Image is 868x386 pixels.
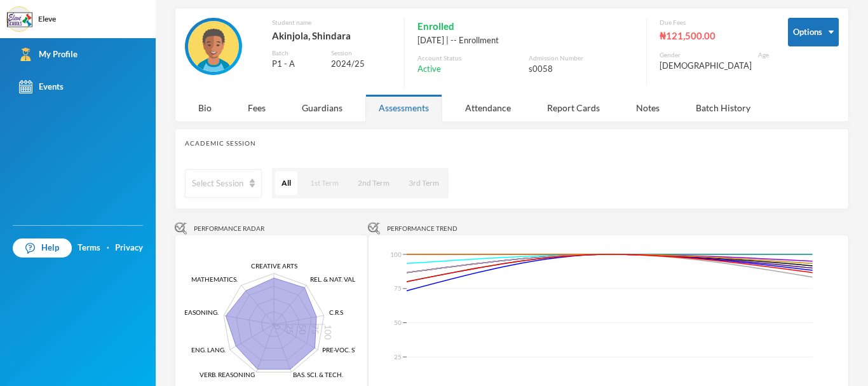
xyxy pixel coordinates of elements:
[331,58,391,71] div: 2024/25
[272,48,322,58] div: Batch
[351,171,396,195] button: 2nd Term
[660,50,752,60] div: Gender
[13,238,72,258] a: Help
[185,94,225,121] div: Bio
[293,371,343,378] tspan: BAS. SCI. & TECH.
[660,18,769,27] div: Due Fees
[390,251,402,258] tspan: 100
[185,139,839,148] div: Academic Session
[188,21,239,72] img: STUDENT
[310,324,321,334] tspan: 75
[272,58,322,71] div: P1 - A
[394,353,402,361] tspan: 25
[534,94,613,121] div: Report Cards
[19,80,64,93] div: Events
[322,346,369,354] tspan: PRE-VOC. STUD.
[304,171,345,195] button: 1st Term
[623,94,673,121] div: Notes
[272,18,391,27] div: Student name
[19,48,78,61] div: My Profile
[200,371,255,378] tspan: VERB. REASONING
[192,177,243,190] div: Select Session
[272,27,391,44] div: Akinjola, Shindara
[194,224,264,233] span: Performance Radar
[660,60,752,72] div: [DEMOGRAPHIC_DATA]
[115,242,143,254] a: Privacy
[417,53,522,63] div: Account Status
[323,324,334,340] tspan: 100
[234,94,279,121] div: Fees
[452,94,524,121] div: Attendance
[394,285,402,293] tspan: 75
[191,346,226,354] tspan: ENG. LANG.
[417,63,441,76] span: Active
[660,27,769,44] div: ₦121,500.00
[417,34,634,47] div: [DATE] | -- Enrollment
[788,18,839,46] button: Options
[387,224,458,233] span: Performance Trend
[331,48,391,58] div: Session
[310,275,367,283] tspan: REL. & NAT. VALUES
[78,242,100,254] a: Terms
[251,262,297,270] tspan: CREATIVE ARTS
[682,94,764,121] div: Batch History
[288,94,356,121] div: Guardians
[365,94,442,121] div: Assessments
[156,308,219,316] tspan: QUANT. REASONING.
[758,50,769,60] div: Age
[191,275,238,283] tspan: MATHEMATICS.
[275,171,297,195] button: All
[417,18,454,34] span: Enrolled
[394,319,402,326] tspan: 50
[529,63,634,76] div: s0058
[107,242,109,254] div: ·
[7,7,32,32] img: logo
[38,13,56,25] div: Eleve
[529,53,634,63] div: Admission Number
[329,308,343,316] tspan: C.R.S
[402,171,445,195] button: 3rd Term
